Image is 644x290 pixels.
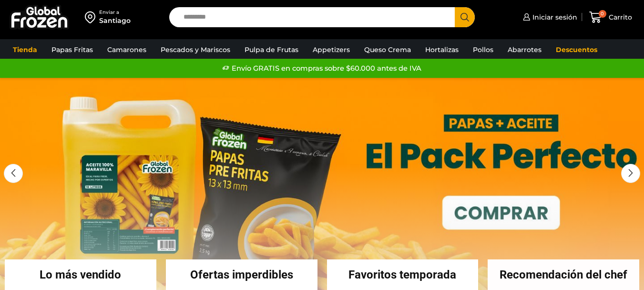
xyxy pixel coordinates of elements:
h2: Lo más vendido [5,269,156,280]
h2: Ofertas imperdibles [166,269,317,280]
a: Queso Crema [359,41,416,59]
a: Camarones [102,41,151,59]
a: Descuentos [551,41,602,59]
button: Search button [455,7,475,27]
span: Carrito [606,12,632,22]
a: Papas Fritas [47,41,98,59]
a: Abarrotes [503,41,546,59]
span: Iniciar sesión [530,12,577,22]
a: 0 Carrito [587,6,634,29]
span: 0 [599,10,606,18]
a: Appetizers [308,41,355,59]
a: Pescados y Mariscos [156,41,235,59]
a: Pollos [468,41,498,59]
div: Next slide [621,164,640,183]
h2: Favoritos temporada [327,269,479,280]
div: Enviar a [99,9,131,16]
img: address-field-icon.svg [85,9,99,25]
a: Hortalizas [420,41,463,59]
div: Previous slide [4,164,23,183]
a: Tienda [8,41,42,59]
div: Santiago [99,16,131,25]
a: Pulpa de Frutas [240,41,303,59]
a: Iniciar sesión [521,8,577,27]
h2: Recomendación del chef [488,269,639,280]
